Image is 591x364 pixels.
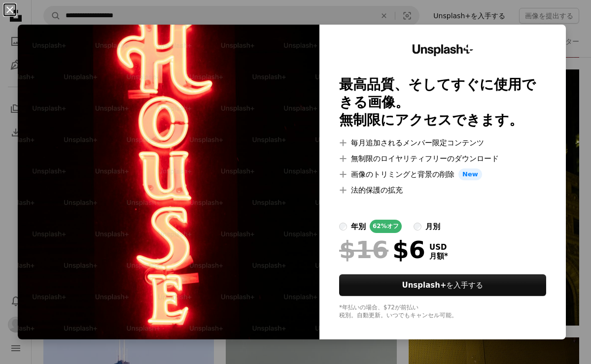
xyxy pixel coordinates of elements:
div: $6 [339,237,425,263]
input: 年別62%オフ [339,223,347,231]
strong: Unsplash+ [402,281,447,290]
h2: 最高品質、そしてすぐに使用できる画像。 無制限にアクセスできます。 [339,76,546,129]
a: Unsplash+を入手する [339,274,546,296]
div: 年別 [351,221,366,232]
div: 月別 [425,221,440,232]
span: $16 [339,237,388,263]
input: 月別 [414,223,421,231]
span: New [458,168,482,180]
li: 無制限のロイヤリティフリーのダウンロード [339,153,546,165]
div: 62% オフ [370,220,402,233]
li: 毎月追加されるメンバー限定コンテンツ [339,137,546,149]
div: *年払いの場合、 $72 が前払い 税別。自動更新。いつでもキャンセル可能。 [339,304,546,320]
li: 画像のトリミングと背景の削除 [339,168,546,180]
li: 法的保護の拡充 [339,184,546,196]
span: USD [429,243,448,252]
